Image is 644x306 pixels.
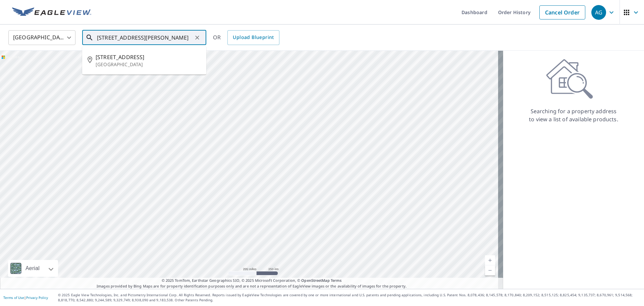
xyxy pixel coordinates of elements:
div: Aerial [23,260,42,277]
div: Aerial [8,260,58,277]
div: [GEOGRAPHIC_DATA] [8,28,75,47]
a: Terms [331,278,342,283]
p: Searching for a property address to view a list of available products. [529,107,619,123]
a: Current Level 5, Zoom In [485,255,495,265]
input: Search by address or latitude-longitude [97,28,193,47]
p: [GEOGRAPHIC_DATA] [96,61,201,68]
a: Upload Blueprint [227,30,279,45]
p: | [3,296,48,300]
div: AG [591,5,606,20]
img: EV Logo [12,7,91,17]
button: Clear [193,33,202,42]
span: [STREET_ADDRESS] [96,53,201,61]
span: Upload Blueprint [233,33,274,42]
a: Privacy Policy [26,295,48,300]
div: OR [213,30,279,45]
a: OpenStreetMap [301,278,329,283]
p: © 2025 Eagle View Technologies, Inc. and Pictometry International Corp. All Rights Reserved. Repo... [58,293,641,303]
a: Terms of Use [3,295,24,300]
span: © 2025 TomTom, Earthstar Geographics SIO, © 2025 Microsoft Corporation, © [162,278,342,283]
a: Current Level 5, Zoom Out [485,265,495,275]
a: Cancel Order [539,5,585,19]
